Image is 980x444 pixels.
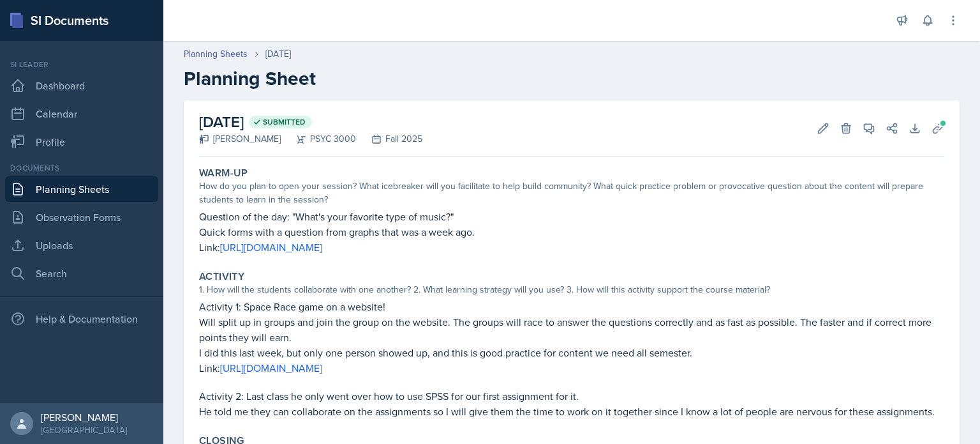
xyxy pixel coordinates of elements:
[5,101,158,126] a: Calendar
[220,361,322,375] a: [URL][DOMAIN_NAME]
[199,388,944,404] p: Activity 2: Last class he only went over how to use SPSS for our first assignment for it.
[199,314,944,345] p: Will split up in groups and join the group on the website. The groups will race to answer the que...
[5,261,158,286] a: Search
[281,132,356,146] div: PSYC 3000
[184,67,960,90] h2: Planning Sheet
[199,404,944,419] p: He told me they can collaborate on the assignments so I will give them the time to work on it tog...
[199,299,944,314] p: Activity 1: Space Race game on a website!
[199,132,281,146] div: [PERSON_NAME]
[199,224,944,240] p: Quick forms with a question from graphs that was a week ago.
[199,283,944,296] div: 1. How will the students collaborate with one another? 2. What learning strategy will you use? 3....
[220,240,322,254] a: [URL][DOMAIN_NAME]
[199,270,244,283] label: Activity
[199,209,944,224] p: Question of the day: "What's your favorite type of music?"
[5,59,158,70] div: Si leader
[184,47,248,61] a: Planning Sheets
[5,176,158,202] a: Planning Sheets
[41,424,127,436] div: [GEOGRAPHIC_DATA]
[199,360,944,376] p: Link:
[199,180,944,206] div: How do you plan to open your session? What icebreaker will you facilitate to help build community...
[263,117,306,127] span: Submitted
[41,411,127,424] div: [PERSON_NAME]
[5,73,158,98] a: Dashboard
[356,132,422,146] div: Fall 2025
[199,345,944,360] p: I did this last week, but only one person showed up, and this is good practice for content we nee...
[199,240,944,255] p: Link:
[5,233,158,258] a: Uploads
[199,111,422,134] h2: [DATE]
[5,306,158,332] div: Help & Documentation
[199,167,248,180] label: Warm-Up
[5,204,158,230] a: Observation Forms
[265,47,291,61] div: [DATE]
[5,162,158,174] div: Documents
[5,129,158,155] a: Profile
